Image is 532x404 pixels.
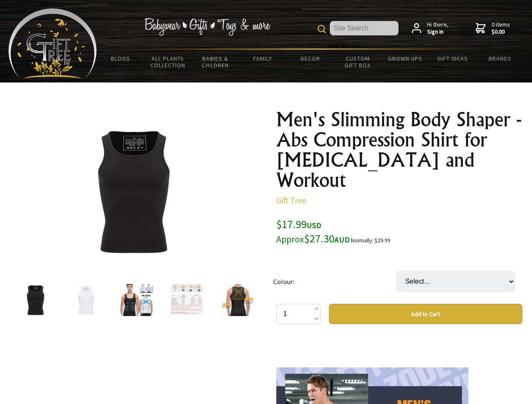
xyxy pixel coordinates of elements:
[476,50,524,67] a: Brands
[307,221,321,230] span: USD
[330,21,398,35] input: Site Search
[192,50,239,74] a: Babies & Children
[144,50,192,74] a: All Plants Collection
[8,8,97,78] img: Babyware - Gifts - Toys and more...
[67,126,199,257] img: Men's Slimming Body Shaper - Abs Compression Shirt for Gynecomastia and Workout
[334,235,350,245] span: AUD
[276,109,522,190] h1: Men's Slimming Body Shaper - Abs Compression Shirt for [MEDICAL_DATA] and Workout
[427,21,449,36] span: Hi there,
[222,284,254,316] img: Men's Slimming Body Shaper - Abs Compression Shirt for Gynecomastia and Workout
[334,50,382,74] a: Custom Gift Box
[276,234,304,245] small: Approx
[144,18,270,36] img: Babywear - Gifts - Toys & more
[476,21,510,36] a: 0 items$0.00
[329,304,522,324] button: Add to Cart
[286,50,334,67] a: Decor
[120,284,152,316] img: Men's Slimming Body Shaper - Abs Compression Shirt for Gynecomastia and Workout
[318,25,326,33] img: product search
[492,28,510,36] strong: $0.00
[427,28,449,36] strong: Sign in
[239,50,287,67] a: Family
[171,284,203,316] img: Men's Slimming Body Shaper - Abs Compression Shirt for Gynecomastia and Workout
[351,237,390,244] small: Normally: $29.99
[429,50,476,67] a: Gift Ideas
[276,217,350,245] span: $17.99 $27.30
[412,21,449,36] a: Hi there,Sign in
[273,259,396,304] td: Colour:
[97,50,144,67] a: BLOGS
[492,21,510,36] span: 0 items
[70,284,102,316] img: Men's Slimming Body Shaper - Abs Compression Shirt for Gynecomastia and Workout
[19,284,51,316] img: Men's Slimming Body Shaper - Abs Compression Shirt for Gynecomastia and Workout
[276,195,306,205] a: Gift Tree
[381,50,429,67] a: Grown Ups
